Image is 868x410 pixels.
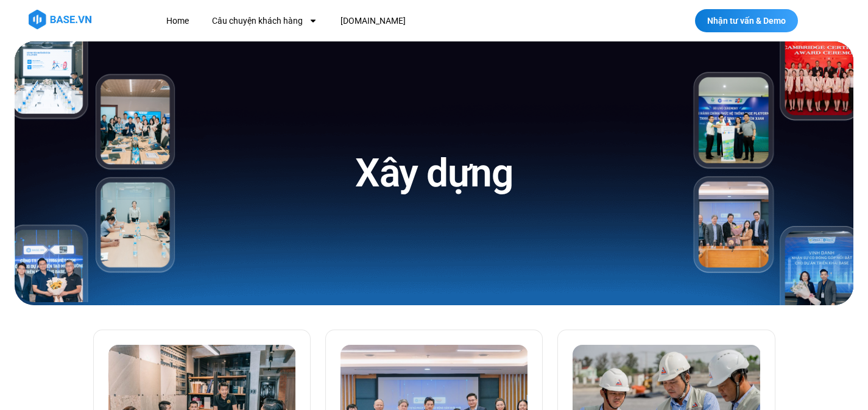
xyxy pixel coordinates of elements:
span: Nhận tư vấn & Demo [707,16,786,25]
a: [DOMAIN_NAME] [331,10,415,32]
a: Câu chuyện khách hàng [203,10,326,32]
a: Nhận tư vấn & Demo [695,9,798,32]
h1: Xây dựng [355,148,512,199]
a: Home [157,10,198,32]
nav: Menu [157,10,619,32]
